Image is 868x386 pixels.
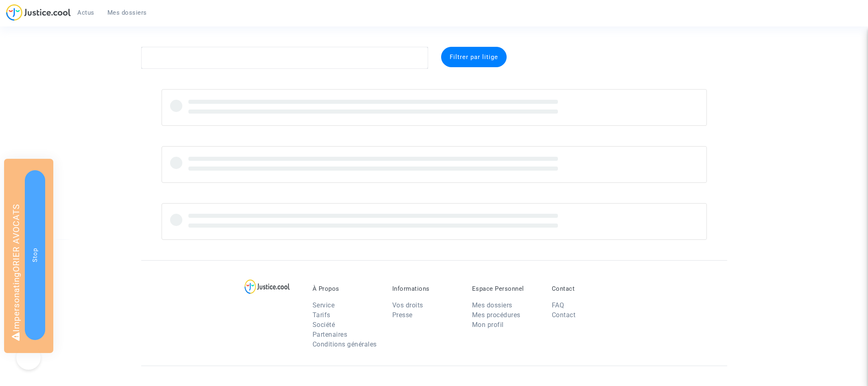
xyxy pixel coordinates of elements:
p: À Propos [313,285,380,292]
a: Mes procédures [472,311,520,319]
a: FAQ [552,301,564,309]
a: Conditions générales [313,340,377,348]
img: logo-lg.svg [245,279,290,294]
p: Contact [552,285,619,292]
a: Contact [552,311,576,319]
a: Société [313,321,335,329]
p: Informations [392,285,460,292]
p: Espace Personnel [472,285,540,292]
img: jc-logo.svg [6,4,71,21]
span: Mes dossiers [107,9,147,16]
a: Presse [392,311,413,319]
button: Stop [25,170,45,340]
span: Actus [77,9,94,16]
a: Partenaires [313,331,348,338]
a: Mon profil [472,321,504,329]
span: Filtrer par litige [450,53,498,61]
a: Service [313,301,335,309]
a: Mes dossiers [101,7,153,19]
a: Actus [71,7,101,19]
a: Mes dossiers [472,301,512,309]
span: Stop [31,248,39,262]
a: Vos droits [392,301,423,309]
a: Tarifs [313,311,330,319]
iframe: Help Scout Beacon - Open [16,345,41,370]
div: Impersonating [4,159,53,353]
